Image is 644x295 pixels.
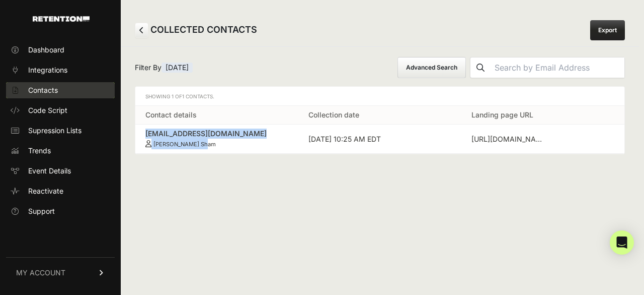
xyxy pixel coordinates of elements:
[28,146,51,156] span: Trends
[491,57,624,78] input: Search by Email Address
[28,65,67,75] span: Integrations
[6,82,115,98] a: Contacts
[28,85,58,95] span: Contacts
[28,45,64,55] span: Dashboard
[471,110,533,119] a: Landing page URL
[145,93,214,99] span: Showing 1 of
[6,257,115,288] a: MY ACCOUNT
[6,123,115,139] a: Supression Lists
[6,102,115,119] a: Code Script
[6,163,115,179] a: Event Details
[16,268,65,278] span: MY ACCOUNT
[6,62,115,78] a: Integrations
[28,206,55,216] span: Support
[6,203,115,219] a: Support
[28,186,63,196] span: Reactivate
[135,63,193,73] span: Filter By
[135,23,257,38] h2: COLLECTED CONTACTS
[6,42,115,58] a: Dashboard
[308,110,359,119] a: Collection date
[610,230,634,255] div: Open Intercom Messenger
[182,93,214,99] span: 1 Contacts.
[28,126,82,136] span: Supression Lists
[397,57,466,78] button: Advanced Search
[145,110,197,119] a: Contact details
[590,20,625,40] a: Export
[145,129,288,148] a: [EMAIL_ADDRESS][DOMAIN_NAME] [PERSON_NAME] Sham
[6,183,115,199] a: Reactivate
[145,129,288,139] div: [EMAIL_ADDRESS][DOMAIN_NAME]
[28,105,67,115] span: Code Script
[298,125,461,154] td: [DATE] 10:25 AM EDT
[153,141,216,148] small: [PERSON_NAME] Sham
[471,134,547,144] div: https://ycginvestments.com/
[162,63,193,73] span: [DATE]
[33,16,90,22] img: Retention.com
[6,143,115,159] a: Trends
[28,166,71,176] span: Event Details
